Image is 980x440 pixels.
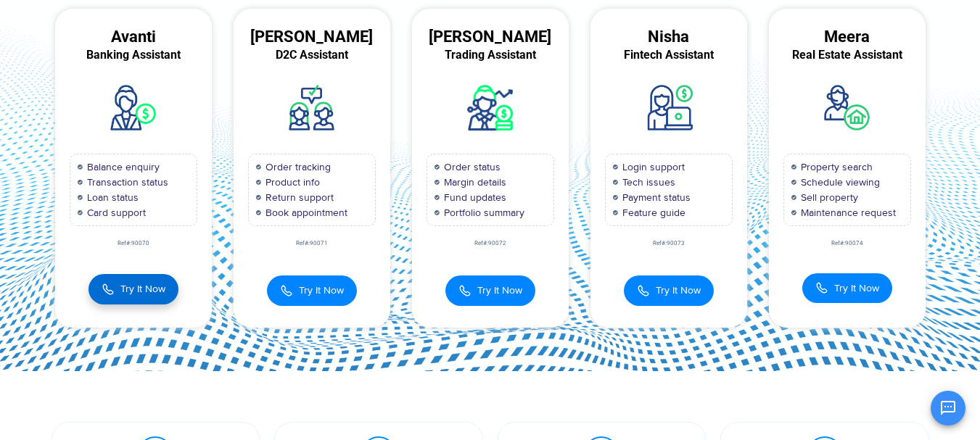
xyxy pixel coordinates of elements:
span: Maintenance request [797,205,896,220]
div: Ref#:90074 [769,241,926,246]
button: Try It Now [445,275,535,306]
span: Try It Now [656,283,701,298]
div: Ref#:90070 [55,241,212,246]
div: Avanti [55,30,212,43]
span: Payment status [619,190,691,205]
span: Try It Now [120,281,165,296]
span: Tech issues [619,175,675,190]
img: Call Icon [102,281,115,297]
span: Transaction status [83,175,168,190]
span: Portfolio summary [440,205,524,220]
div: Ref#:90071 [234,241,390,246]
img: Call Icon [637,283,650,299]
span: Margin details [440,175,506,190]
span: Fund updates [440,190,506,205]
button: Try It Now [88,274,178,304]
span: Order status [440,159,501,175]
div: Nisha [590,30,747,43]
button: Open chat [931,391,965,426]
button: Try It Now [267,275,357,306]
div: Fintech Assistant [590,49,747,62]
div: Ref#:90073 [590,241,747,246]
div: Real Estate Assistant [769,49,926,62]
span: Try It Now [477,283,522,298]
span: Product info [262,175,320,190]
span: Sell property [797,190,858,205]
span: Try It Now [834,281,879,296]
span: Balance enquiry [83,159,160,175]
span: Try It Now [299,283,344,298]
div: Banking Assistant [55,49,212,62]
div: Meera [769,30,926,43]
span: Schedule viewing [797,175,880,190]
div: Trading Assistant [412,49,569,62]
button: Try It Now [802,273,892,303]
span: Card support [83,205,146,220]
div: Ref#:90072 [412,241,569,246]
span: Feature guide [619,205,685,220]
span: Property search [797,159,873,175]
span: Login support [619,159,685,175]
img: Call Icon [280,283,293,299]
img: Call Icon [815,281,828,294]
button: Try It Now [624,275,714,306]
span: Order tracking [262,159,331,175]
img: Call Icon [458,283,472,299]
div: [PERSON_NAME] [234,30,390,43]
span: Return support [262,190,334,205]
span: Book appointment [262,205,347,220]
div: [PERSON_NAME] [412,30,569,43]
div: D2C Assistant [234,49,390,62]
span: Loan status [83,190,139,205]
